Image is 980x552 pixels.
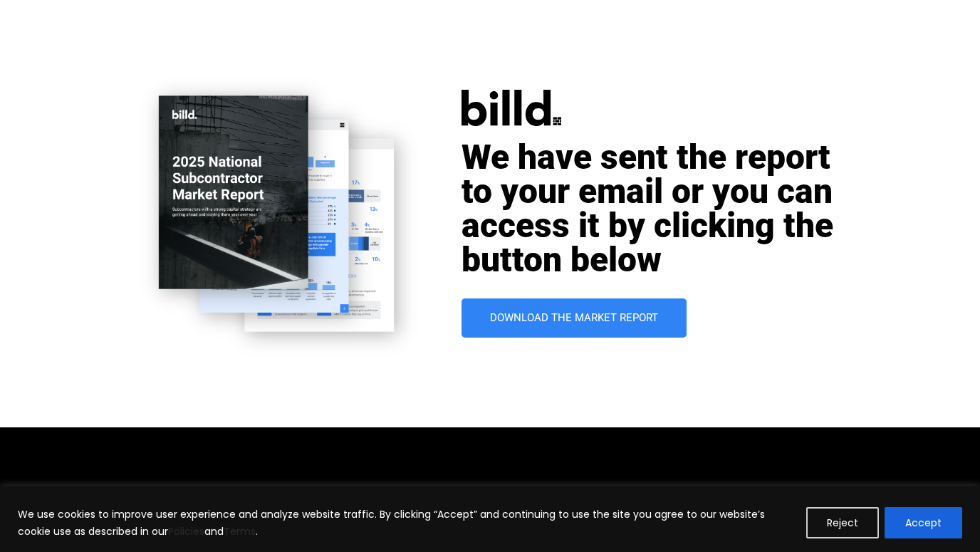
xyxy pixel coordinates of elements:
[806,507,879,538] button: Reject
[885,507,962,538] button: Accept
[168,524,204,538] a: Policies
[490,313,658,323] span: Download The Market Report
[462,298,687,338] a: Download The Market Report
[462,140,839,277] h1: We have sent the report to your email or you can access it by clicking the button below
[224,524,256,538] a: Terms
[18,506,796,540] p: We use cookies to improve user experience and analyze website traffic. By clicking “Accept” and c...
